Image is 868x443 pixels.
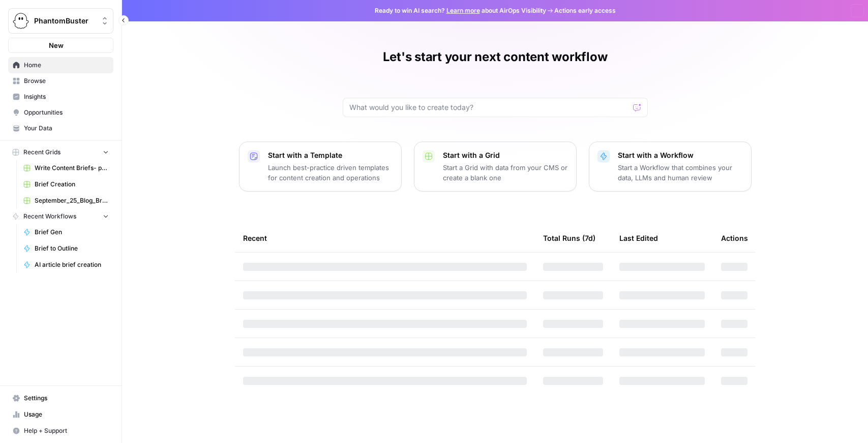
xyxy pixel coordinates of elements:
p: Start with a Template [268,150,393,160]
a: Opportunities [8,104,113,121]
span: Brief Creation [35,180,109,189]
img: PhantomBuster Logo [12,12,30,30]
span: Recent Grids [23,148,61,157]
div: Recent [243,224,527,252]
span: Opportunities [24,108,109,117]
p: Start a Grid with data from your CMS or create a blank one [443,162,568,183]
a: Learn more [446,7,480,14]
button: Recent Workflows [8,209,113,224]
div: Actions [721,224,748,252]
span: Browse [24,76,109,86]
a: Write Content Briefs- pre-built flows [19,160,113,176]
a: Insights [8,89,113,105]
span: Brief Gen [35,228,109,237]
span: Recent Workflows [23,212,76,221]
span: September_25_Blog_Briefs.csv [35,196,109,205]
span: Home [24,61,109,70]
button: Start with a TemplateLaunch best-practice driven templates for content creation and operations [239,142,402,191]
a: Brief Gen [19,224,113,240]
a: Brief Creation [19,176,113,192]
button: Start with a WorkflowStart a Workflow that combines your data, LLMs and human review [589,142,752,191]
a: AI article brief creation [19,257,113,273]
span: Brief to Outline [35,244,109,253]
span: Insights [24,92,109,101]
p: Start a Workflow that combines your data, LLMs and human review [618,162,743,183]
span: Help + Support [24,426,109,435]
span: Settings [24,394,109,403]
span: Ready to win AI search? about AirOps Visibility [375,6,546,15]
input: What would you like to create today? [349,102,629,113]
div: Total Runs (7d) [543,224,595,252]
button: New [8,38,113,53]
button: Recent Grids [8,145,113,160]
span: Write Content Briefs- pre-built flows [35,163,109,173]
h1: Let's start your next content workflow [383,49,608,65]
div: Last Edited [619,224,658,252]
span: Your Data [24,124,109,133]
a: Browse [8,73,113,89]
a: Usage [8,406,113,423]
p: Launch best-practice driven templates for content creation and operations [268,162,393,183]
a: Your Data [8,120,113,136]
span: New [49,40,64,50]
button: Start with a GridStart a Grid with data from your CMS or create a blank one [414,142,577,191]
span: PhantomBuster [34,16,96,26]
a: Home [8,57,113,73]
a: Settings [8,390,113,406]
button: Workspace: PhantomBuster [8,8,113,34]
p: Start with a Grid [443,150,568,160]
span: Actions early access [554,6,616,15]
button: Help + Support [8,423,113,439]
span: Usage [24,410,109,419]
span: AI article brief creation [35,260,109,269]
a: September_25_Blog_Briefs.csv [19,192,113,209]
a: Brief to Outline [19,240,113,257]
p: Start with a Workflow [618,150,743,160]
